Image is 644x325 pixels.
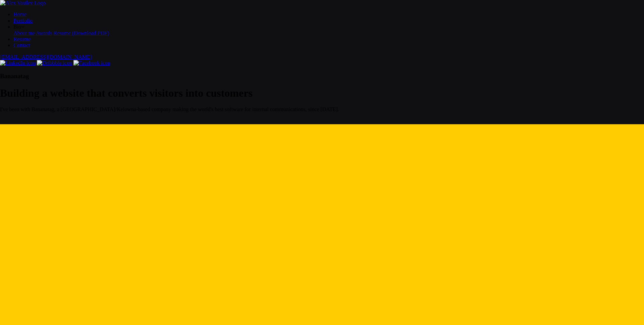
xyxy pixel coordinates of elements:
[13,30,35,36] a: About me
[73,60,110,66] img: Facebook icon
[36,30,52,36] a: Awards
[13,18,33,24] a: Portfolio
[13,36,31,42] a: Resume
[53,30,109,36] a: Resume (Download PDF)
[13,24,24,30] a: Bio
[13,11,26,17] a: Home
[13,42,30,48] a: Contact
[37,60,72,66] img: Dribbble icon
